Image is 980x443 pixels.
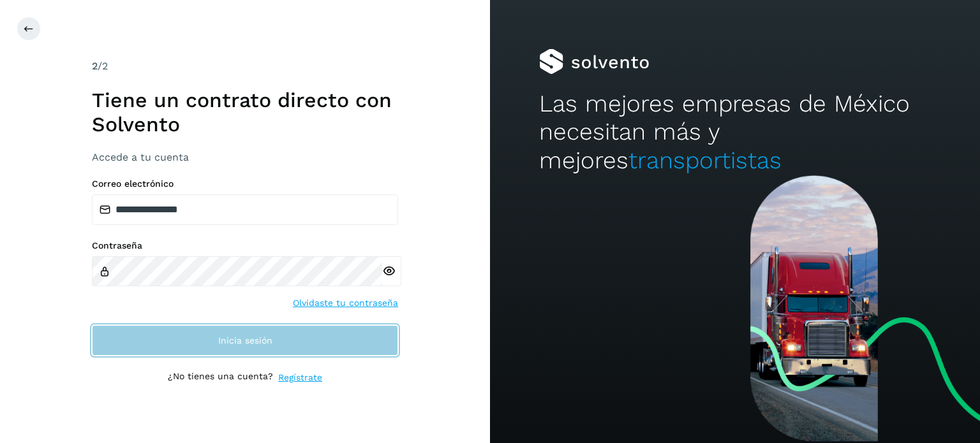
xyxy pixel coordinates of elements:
[168,371,273,384] p: ¿No tienes una cuenta?
[628,147,782,174] span: transportistas
[92,60,98,72] span: 2
[293,296,398,310] a: Olvidaste tu contraseña
[539,90,931,175] h2: Las mejores empresas de México necesitan más y mejores
[92,151,398,163] h3: Accede a tu cuenta
[92,59,398,74] div: /2
[278,371,322,384] a: Regístrate
[92,88,398,137] h1: Tiene un contrato directo con Solvento
[92,178,398,189] label: Correo electrónico
[92,325,398,356] button: Inicia sesión
[218,336,272,345] span: Inicia sesión
[92,240,398,251] label: Contraseña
